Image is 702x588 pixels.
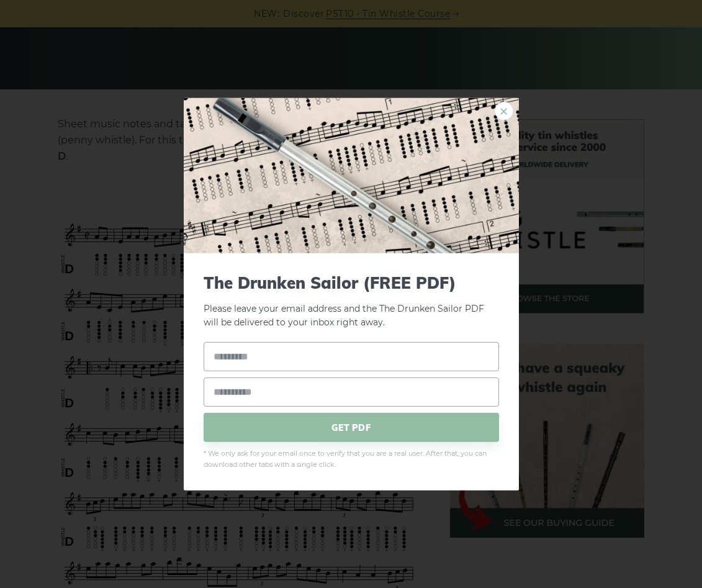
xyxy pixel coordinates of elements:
[495,101,513,120] a: ×
[204,273,499,330] p: Please leave your email address and the The Drunken Sailor PDF will be delivered to your inbox ri...
[184,97,519,253] img: Tin Whistle Tab Preview
[204,273,499,292] span: The Drunken Sailor (FREE PDF)
[204,448,499,471] span: * We only ask for your email once to verify that you are a real user. After that, you can downloa...
[204,413,499,442] span: GET PDF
